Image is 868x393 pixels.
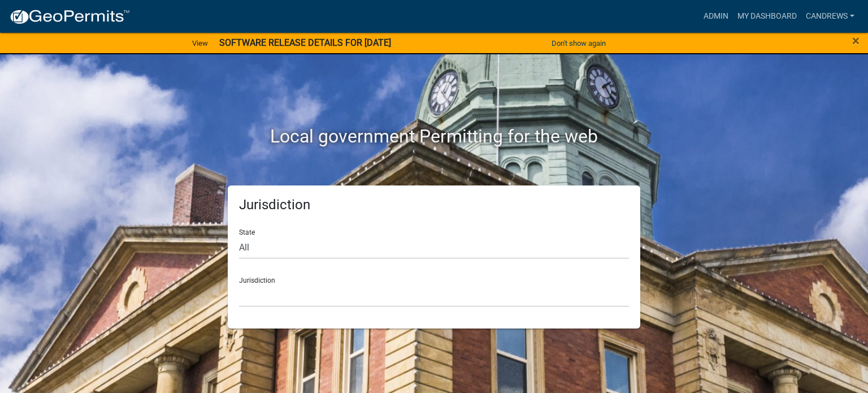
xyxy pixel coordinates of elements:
a: candrews [801,6,859,27]
span: × [852,33,860,49]
a: Admin [699,6,733,27]
a: My Dashboard [733,6,801,27]
h5: Jurisdiction [239,197,629,213]
strong: SOFTWARE RELEASE DETAILS FOR [DATE] [219,37,391,48]
h2: Local government Permitting for the web [120,126,748,147]
button: Close [852,34,860,47]
button: Don't show again [547,34,610,53]
a: View [188,34,212,53]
